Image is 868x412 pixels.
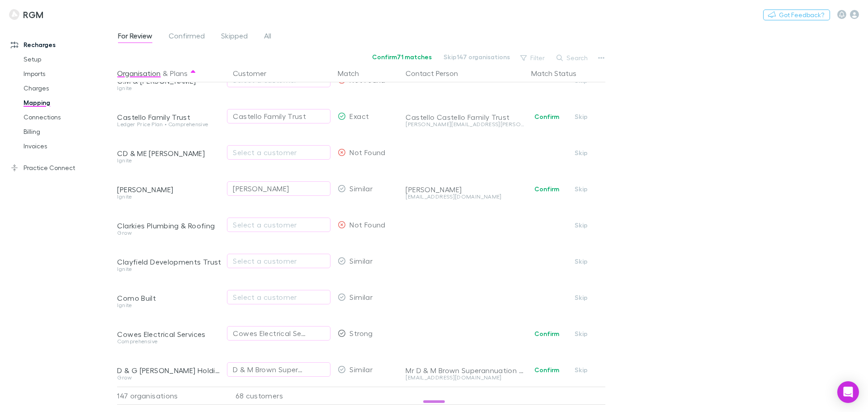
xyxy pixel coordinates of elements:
div: Grow [117,230,222,236]
a: Billing [14,124,122,139]
button: Skip [567,256,596,267]
div: Mr D & M Brown Superannuation Fund [406,366,524,375]
a: Imports [14,66,122,81]
div: Castello Family Trust [117,113,222,122]
span: For Review [118,31,152,43]
div: [PERSON_NAME] [117,185,222,194]
a: Setup [14,52,122,66]
span: Exact [349,112,369,120]
div: Cowes Electrical Services Pty Ltd [233,328,307,339]
button: Skip [567,147,596,158]
div: [EMAIL_ADDRESS][DOMAIN_NAME] [406,375,524,380]
span: Similar [349,256,373,265]
img: RGM's Logo [9,9,19,20]
div: 68 customers [226,387,334,405]
div: Castello Castello Family Trust [406,113,524,122]
button: Contact Person [406,64,469,82]
div: Select a customer [233,292,325,303]
span: Not Found [349,220,385,229]
div: [PERSON_NAME][EMAIL_ADDRESS][PERSON_NAME][DOMAIN_NAME] [406,122,524,127]
button: Filter [516,52,550,63]
button: Confirm [528,328,565,339]
h3: RGM [23,9,43,20]
button: Skip [567,220,596,231]
span: Strong [349,329,373,337]
div: Como Built [117,294,222,303]
span: Similar [349,184,373,193]
div: Select a customer [233,256,325,266]
button: Select a customer [227,254,330,268]
div: [EMAIL_ADDRESS][DOMAIN_NAME] [406,194,524,199]
button: Search [552,52,593,63]
button: Match [338,64,370,82]
div: D & G [PERSON_NAME] Holdings Pty Ltd [117,366,222,375]
span: Confirmed [169,31,205,43]
div: CD & ME [PERSON_NAME] [117,149,222,158]
button: Skip [567,184,596,194]
button: Confirm [528,184,565,194]
span: Not Found [349,148,385,156]
div: Ignite [117,158,222,163]
button: Select a customer [227,145,330,160]
div: Ignite [117,303,222,308]
div: Grow [117,375,222,380]
a: Charges [14,81,122,95]
div: Comprehensive [117,339,222,344]
div: Clayfield Developments Trust [117,257,222,266]
a: Connections [14,110,122,124]
div: Select a customer [233,219,325,230]
button: Match Status [531,64,587,82]
button: Castello Family Trust [227,109,330,123]
span: All [264,31,271,43]
button: Select a customer [227,290,330,304]
div: Castello Family Trust [233,111,306,122]
button: Skip [567,365,596,375]
button: Customer [233,64,277,82]
a: Recharges [2,38,122,52]
div: 147 organisations [117,387,226,405]
button: D & M Brown Superannuation Fund [227,362,330,377]
button: Skip [567,292,596,303]
button: Skip147 organisations [438,52,516,62]
div: [PERSON_NAME] [406,185,524,194]
span: Skipped [221,31,248,43]
div: D & M Brown Superannuation Fund [233,364,307,375]
button: [PERSON_NAME] [227,181,330,196]
div: & [117,64,222,82]
a: Invoices [14,139,122,153]
div: Select a customer [233,147,325,158]
div: Open Intercom Messenger [837,381,859,403]
button: Confirm [528,365,565,375]
button: Confirm71 matches [366,52,438,62]
button: Cowes Electrical Services Pty Ltd [227,326,330,341]
div: Ignite [117,194,222,199]
div: Ignite [117,266,222,272]
a: Mapping [14,95,122,110]
button: Select a customer [227,218,330,232]
button: Skip [567,328,596,339]
span: Similar [349,293,373,301]
button: Organisation [117,64,160,82]
div: Ledger Price Plan • Comprehensive [117,122,222,127]
button: Got Feedback? [763,9,830,20]
button: Confirm [528,111,565,122]
div: Cowes Electrical Services [117,330,222,339]
a: RGM [4,4,49,25]
a: Practice Connect [2,161,122,175]
div: [PERSON_NAME] [233,183,289,194]
button: Skip [567,111,596,122]
button: Plans [170,64,188,82]
span: Similar [349,365,373,374]
div: Clarkies Plumbing & Roofing [117,221,222,230]
div: Ignite [117,85,222,91]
